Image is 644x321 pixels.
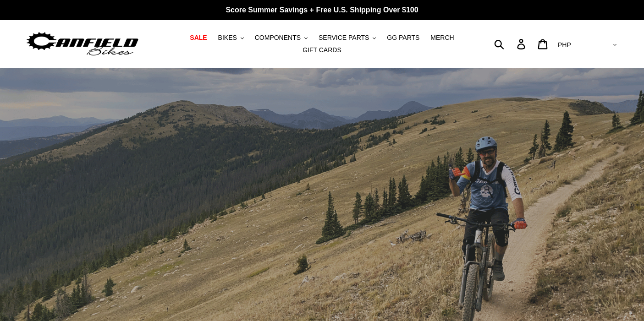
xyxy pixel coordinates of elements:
span: COMPONENTS [255,34,301,42]
span: SALE [190,34,207,42]
span: BIKES [218,34,237,42]
button: COMPONENTS [250,32,312,44]
span: MERCH [430,34,454,42]
span: SERVICE PARTS [319,34,369,42]
button: BIKES [214,32,248,44]
a: GG PARTS [382,32,424,44]
span: GIFT CARDS [303,46,341,54]
a: MERCH [426,32,458,44]
a: GIFT CARDS [298,44,346,56]
span: GG PARTS [387,34,419,42]
button: SERVICE PARTS [314,32,380,44]
img: Canfield Bikes [25,30,140,59]
a: SALE [185,32,211,44]
input: Search [499,34,523,54]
